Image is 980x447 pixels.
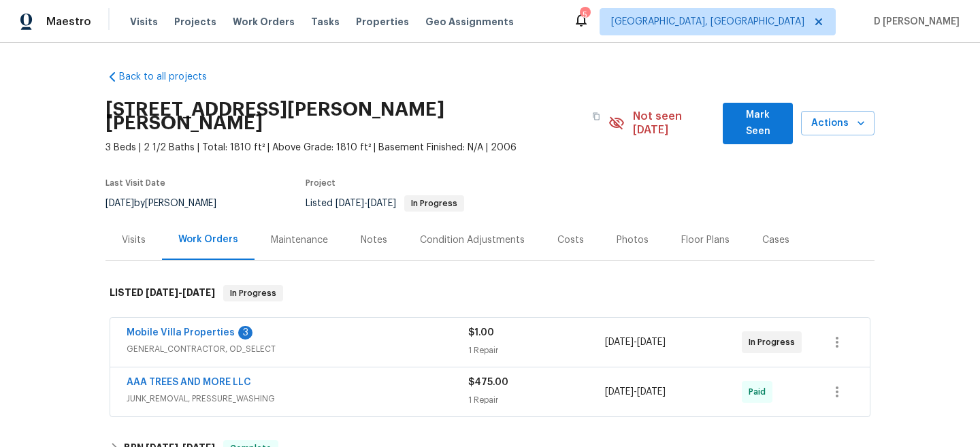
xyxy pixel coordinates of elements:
[468,378,508,387] span: $475.00
[361,233,387,247] div: Notes
[311,17,340,27] span: Tasks
[584,104,608,129] button: Copy Address
[46,15,91,29] span: Maestro
[605,337,634,347] span: [DATE]
[812,115,864,132] span: Actions
[105,70,236,84] a: Back to all projects
[174,15,216,29] span: Projects
[130,15,158,29] span: Visits
[178,233,238,246] div: Work Orders
[617,233,649,247] div: Photos
[557,233,584,247] div: Costs
[127,328,235,337] a: Mobile Villa Properties
[420,233,525,247] div: Condition Adjustments
[605,387,634,397] span: [DATE]
[868,15,960,29] span: D [PERSON_NAME]
[105,103,584,130] h2: [STREET_ADDRESS][PERSON_NAME][PERSON_NAME]
[336,199,396,208] span: -
[146,288,215,297] span: -
[238,326,252,340] div: 3
[637,337,666,347] span: [DATE]
[306,199,464,208] span: Listed
[580,8,589,22] div: 5
[356,15,409,29] span: Properties
[801,111,875,136] button: Actions
[233,15,295,29] span: Work Orders
[146,288,178,297] span: [DATE]
[406,199,463,208] span: In Progress
[749,335,800,349] span: In Progress
[122,233,146,247] div: Visits
[611,15,804,29] span: [GEOGRAPHIC_DATA], [GEOGRAPHIC_DATA]
[306,179,336,187] span: Project
[105,141,608,154] span: 3 Beds | 2 1/2 Baths | Total: 1810 ft² | Above Grade: 1810 ft² | Basement Finished: N/A | 2006
[468,344,605,357] div: 1 Repair
[681,233,730,247] div: Floor Plans
[734,107,782,140] span: Mark Seen
[105,179,165,187] span: Last Visit Date
[127,392,468,405] span: JUNK_REMOVAL, PRESSURE_WASHING
[110,285,215,301] h6: LISTED
[127,378,251,387] a: AAA TREES AND MORE LLC
[105,195,233,212] div: by [PERSON_NAME]
[637,387,666,397] span: [DATE]
[605,385,666,399] span: -
[182,288,215,297] span: [DATE]
[367,199,396,208] span: [DATE]
[127,342,468,356] span: GENERAL_CONTRACTOR, OD_SELECT
[468,393,605,407] div: 1 Repair
[105,199,134,208] span: [DATE]
[762,233,789,247] div: Cases
[633,110,715,137] span: Not seen [DATE]
[468,328,494,337] span: $1.00
[105,271,875,315] div: LISTED [DATE]-[DATE]In Progress
[425,15,514,29] span: Geo Assignments
[723,103,793,144] button: Mark Seen
[749,385,771,399] span: Paid
[336,199,364,208] span: [DATE]
[225,286,282,300] span: In Progress
[271,233,328,247] div: Maintenance
[605,335,666,349] span: -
